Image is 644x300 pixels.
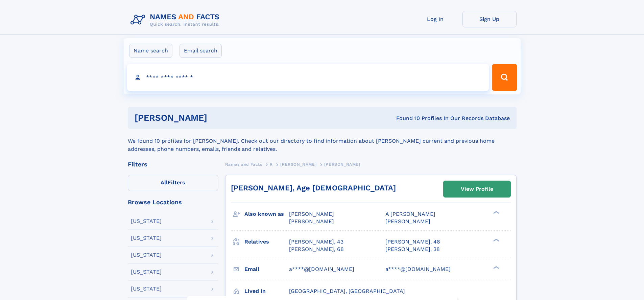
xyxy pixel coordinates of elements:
[128,199,218,205] div: Browse Locations
[289,238,343,246] a: [PERSON_NAME], 43
[129,44,172,58] label: Name search
[492,265,500,270] div: ❯
[385,246,440,253] a: [PERSON_NAME], 38
[492,210,500,215] div: ❯
[244,208,289,220] h3: Also known as
[324,162,360,167] span: [PERSON_NAME]
[408,11,462,27] a: Log In
[492,238,500,242] div: ❯
[231,184,396,192] a: [PERSON_NAME], Age [DEMOGRAPHIC_DATA]
[289,211,334,217] span: [PERSON_NAME]
[128,161,218,167] div: Filters
[270,160,273,168] a: R
[135,114,302,122] h1: [PERSON_NAME]
[289,218,334,225] span: [PERSON_NAME]
[225,160,262,168] a: Names and Facts
[244,263,289,275] h3: Email
[444,181,510,197] a: View Profile
[180,44,222,58] label: Email search
[462,11,517,27] a: Sign Up
[128,175,218,191] label: Filters
[131,252,162,258] div: [US_STATE]
[127,64,489,91] input: search input
[131,235,162,241] div: [US_STATE]
[461,181,493,197] div: View Profile
[289,288,405,294] span: [GEOGRAPHIC_DATA], [GEOGRAPHIC_DATA]
[128,11,225,29] img: Logo Names and Facts
[302,115,510,122] div: Found 10 Profiles In Our Records Database
[385,211,435,217] span: A [PERSON_NAME]
[244,236,289,248] h3: Relatives
[385,218,430,225] span: [PERSON_NAME]
[131,286,162,292] div: [US_STATE]
[131,218,162,224] div: [US_STATE]
[270,162,273,167] span: R
[492,64,517,91] button: Search Button
[385,238,440,246] a: [PERSON_NAME], 48
[280,162,316,167] span: [PERSON_NAME]
[161,179,168,186] span: All
[280,160,316,168] a: [PERSON_NAME]
[244,285,289,297] h3: Lived in
[131,269,162,275] div: [US_STATE]
[289,246,344,253] a: [PERSON_NAME], 68
[128,129,517,153] div: We found 10 profiles for [PERSON_NAME]. Check out our directory to find information about [PERSON...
